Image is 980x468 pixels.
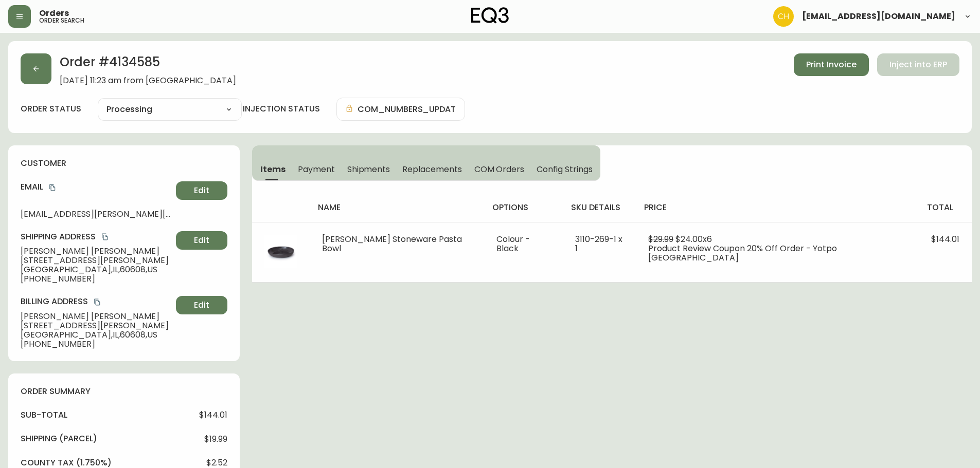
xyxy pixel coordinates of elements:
[492,202,555,213] h4: options
[176,296,227,314] button: Edit
[794,53,869,76] button: Print Invoice
[21,409,67,421] h4: sub-total
[21,210,172,219] span: [EMAIL_ADDRESS][PERSON_NAME][DOMAIN_NAME]
[927,202,964,213] h4: total
[21,265,172,274] span: [GEOGRAPHIC_DATA] , IL , 60608 , US
[318,202,476,213] h4: name
[21,256,172,265] span: [STREET_ADDRESS][PERSON_NAME]
[21,231,172,242] h4: Shipping Address
[648,233,673,245] span: $29.99
[648,242,837,264] span: Product Review Coupon 20% Off Order - Yotpo [GEOGRAPHIC_DATA]
[675,233,712,245] span: $24.00 x 6
[571,202,628,213] h4: sku details
[243,103,320,115] h4: injection status
[206,458,227,467] span: $2.52
[644,202,911,213] h4: price
[21,340,172,349] span: [PHONE_NUMBER]
[176,181,227,200] button: Edit
[21,321,172,330] span: [STREET_ADDRESS][PERSON_NAME]
[471,7,509,24] img: logo
[39,9,69,17] span: Orders
[931,233,959,245] span: $144.01
[298,164,335,175] span: Payment
[21,386,227,397] h4: order summary
[176,231,227,250] button: Edit
[21,274,172,284] span: [PHONE_NUMBER]
[260,164,286,175] span: Items
[496,235,550,253] li: Colour - Black
[322,233,462,254] span: [PERSON_NAME] Stoneware Pasta Bowl
[773,6,794,27] img: 6288462cea190ebb98a2c2f3c744dd7e
[194,185,209,196] span: Edit
[802,12,955,21] span: [EMAIL_ADDRESS][DOMAIN_NAME]
[21,103,81,115] label: order status
[21,158,227,169] h4: customer
[60,53,236,76] h2: Order # 4134585
[21,181,172,193] h4: Email
[60,76,236,85] span: [DATE] 11:23 am from [GEOGRAPHIC_DATA]
[474,164,525,175] span: COM Orders
[264,235,297,268] img: d8abcf65-db7d-4c8f-b3d4-26dd4e267de9.jpg
[21,312,172,321] span: [PERSON_NAME] [PERSON_NAME]
[575,233,622,254] span: 3110-269-1 x 1
[537,164,592,175] span: Config Strings
[47,182,58,193] button: copy
[402,164,461,175] span: Replacements
[92,297,102,307] button: copy
[806,59,857,70] span: Print Invoice
[21,247,172,256] span: [PERSON_NAME] [PERSON_NAME]
[21,330,172,340] span: [GEOGRAPHIC_DATA] , IL , 60608 , US
[199,410,227,420] span: $144.01
[204,435,227,444] span: $19.99
[100,232,110,242] button: copy
[347,164,390,175] span: Shipments
[194,235,209,246] span: Edit
[21,433,97,444] h4: Shipping ( Parcel )
[194,299,209,311] span: Edit
[39,17,84,24] h5: order search
[21,296,172,307] h4: Billing Address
